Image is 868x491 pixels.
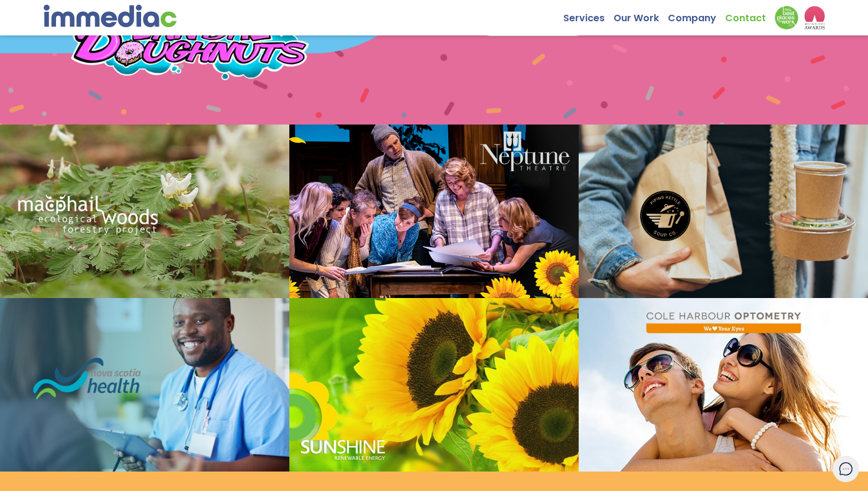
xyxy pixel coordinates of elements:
img: logo2_wea_nobg.webp [804,6,825,30]
a: Contact [725,6,775,24]
img: Down [775,6,798,30]
a: Our Work [614,6,668,24]
a: Company [668,6,725,24]
a: Services [563,6,614,24]
img: immediac [44,5,177,27]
